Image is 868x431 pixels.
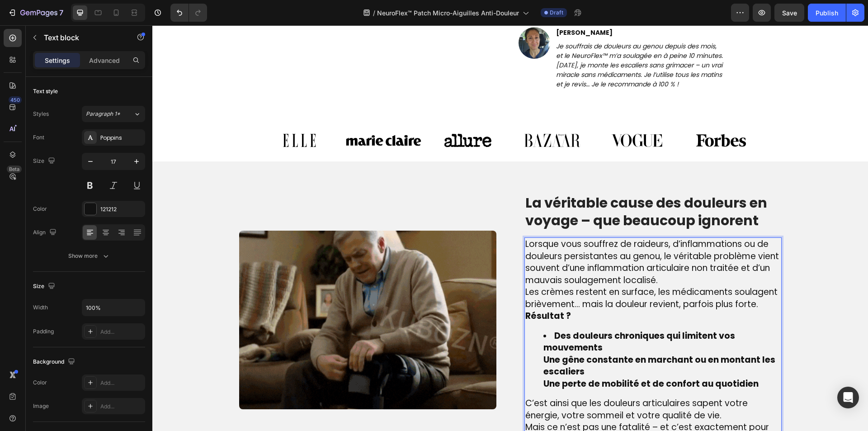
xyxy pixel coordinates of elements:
[7,166,22,173] div: Beta
[373,396,617,420] span: Mais ce n’est pas une fatalité – et c’est exactement pour ça que nous avons conçu .
[4,4,67,22] button: 7
[82,299,145,316] input: Auto
[447,101,522,129] img: gempages_540190890933617569-5063f220-d307-44a8-9a89-09895af8bd98.svg
[9,96,22,104] div: 450
[782,9,797,17] span: Save
[362,101,438,129] img: gempages_432750572815254551-2cbeeed6-194d-4cc9-b8f0-0be8b4f7b274.svg
[774,4,804,22] button: Save
[33,110,49,118] div: Styles
[33,280,57,293] div: Size
[33,402,49,410] div: Image
[372,168,629,205] h2: La véritable cause des douleurs en voyage – que beaucoup ignorent
[377,8,519,18] span: NeuroFlex™ Patch Micro-Aiguilles Anti-Douleur
[373,372,595,396] span: C’est ainsi que les douleurs articulaires sapent votre énergie, votre sommeil et votre qualité de...
[816,8,838,18] div: Publish
[33,327,54,336] div: Padding
[808,4,846,22] button: Publish
[391,352,606,365] strong: Une perte de mobilité et de confort au quotidien
[33,133,44,142] div: Font
[372,212,629,421] div: Rich Text Editor. Editing area: main
[100,403,143,411] div: Add...
[373,213,627,261] span: Lorsque vous souffrez de raideurs, d’inflammations ou de douleurs persistantes au genou, le vérit...
[33,303,48,312] div: Width
[278,101,354,129] img: gempages_540190890933617569-48a393bd-2c88-4fe2-a863-1cdda9c29eda.svg
[87,205,344,384] img: Jointpatch.gif
[170,4,207,22] div: Undo/Redo
[45,56,70,65] p: Settings
[152,25,868,431] iframe: Design area
[391,304,583,329] strong: Des douleurs chroniques qui limitent vos mouvements
[100,328,143,336] div: Add...
[33,205,47,213] div: Color
[33,227,58,239] div: Align
[33,379,47,387] div: Color
[44,32,121,43] p: Text block
[373,284,419,297] strong: Résultat ?
[550,9,563,17] span: Draft
[531,101,607,129] img: gempages_540190890933617569-666020d7-0c21-4a01-9ae6-a72b9bd9ba59.svg
[100,205,143,213] div: 121212
[82,106,145,122] button: Paragraph 1*
[33,356,77,368] div: Background
[59,7,63,18] p: 7
[33,248,145,264] button: Show more
[33,87,58,95] div: Text style
[373,260,625,285] span: Les crèmes restent en surface, les médicaments soulagent brièvement… mais la douleur revient, par...
[100,134,143,142] div: Poppins
[86,110,120,118] span: Paragraph 1*
[33,155,57,167] div: Size
[391,328,623,353] strong: Une gêne constante en marchant ou en montant les escaliers
[68,251,110,260] div: Show more
[373,8,375,18] span: /
[837,387,859,408] div: Open Intercom Messenger
[100,379,143,387] div: Add...
[193,101,269,129] img: gempages_540190890933617569-1a2a805c-d55c-4307-8336-33510e95c3b1.svg
[89,56,120,65] p: Advanced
